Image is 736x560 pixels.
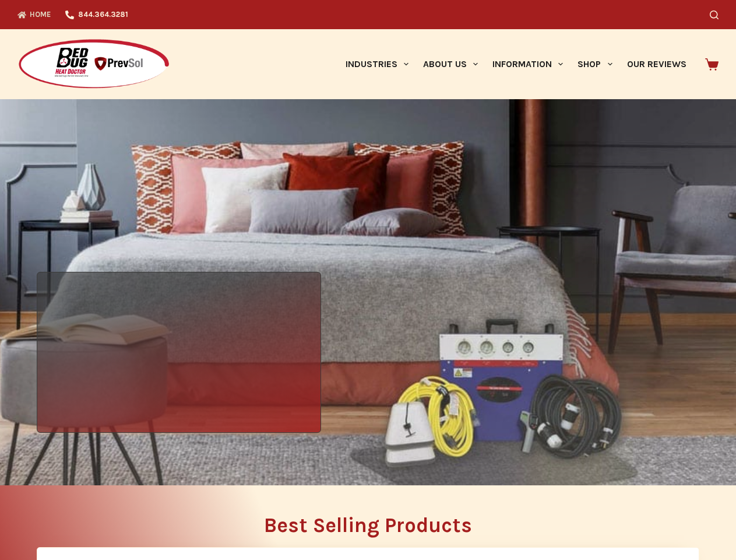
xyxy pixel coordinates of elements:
[338,29,415,99] a: Industries
[17,38,170,90] img: Prevsol/Bed Bug Heat Doctor
[338,29,693,99] nav: Primary
[710,10,719,19] button: Search
[415,29,485,99] a: About Us
[485,29,571,99] a: Information
[619,29,693,99] a: Our Reviews
[37,515,699,535] h2: Best Selling Products
[571,29,619,99] a: Shop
